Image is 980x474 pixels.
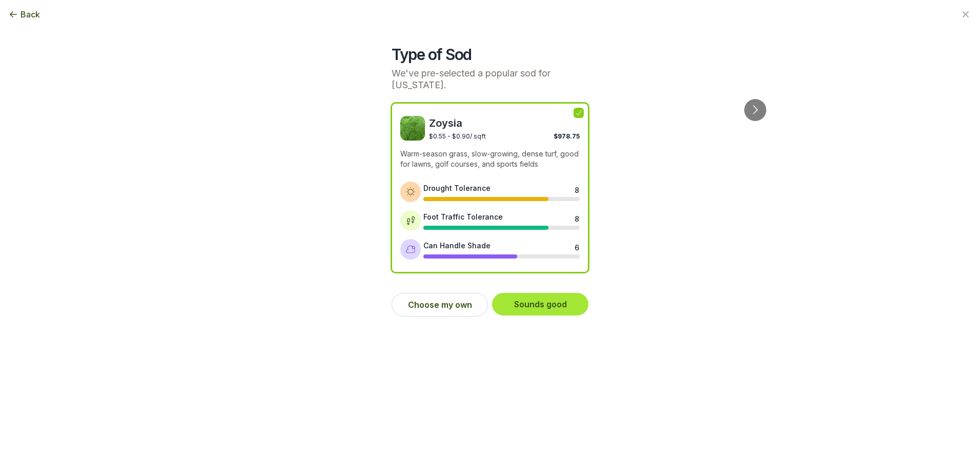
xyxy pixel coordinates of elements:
[392,293,488,317] button: Choose my own
[8,8,40,21] button: Back
[492,293,588,315] button: Sounds good
[575,242,579,250] div: 6
[429,132,486,140] span: $0.55 - $0.90 / sqft
[405,215,416,226] img: Foot traffic tolerance icon
[405,187,416,197] img: Drought tolerance icon
[400,149,580,169] p: Warm-season grass, slow-growing, dense turf, good for lawns, golf courses, and sports fields
[744,99,766,121] button: Go to next slide
[392,45,588,64] h2: Type of Sod
[21,8,40,21] span: Back
[405,244,416,254] img: Shade tolerance icon
[423,183,491,193] div: Drought Tolerance
[423,211,503,222] div: Foot Traffic Tolerance
[429,116,580,130] span: Zoysia
[554,132,580,140] span: $978.75
[392,68,588,91] p: We've pre-selected a popular sod for [US_STATE].
[400,116,425,141] img: Zoysia sod image
[575,213,579,222] div: 8
[575,185,579,193] div: 8
[423,240,491,251] div: Can Handle Shade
